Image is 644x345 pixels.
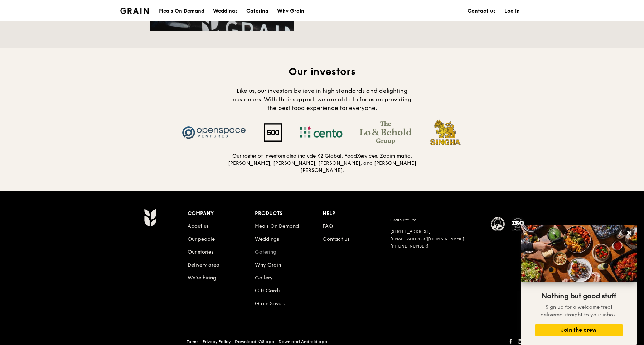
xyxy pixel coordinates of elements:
a: About us [188,223,209,229]
div: Products [255,209,323,219]
a: Weddings [209,0,242,22]
a: Why Grain [273,0,309,22]
img: The Lo & Behold Group [351,121,420,144]
span: Our investors [289,66,355,78]
img: Singha [420,118,471,147]
a: Catering [242,0,273,22]
img: Grain [120,8,149,14]
a: Gallery [255,275,273,281]
div: Help [323,209,390,219]
a: Weddings [255,236,279,242]
a: Download iOS app [235,339,274,345]
a: Contact us [323,236,349,242]
div: Catering [246,0,268,22]
a: [EMAIL_ADDRESS][DOMAIN_NAME] [390,236,464,241]
img: MUIS Halal Certified [491,217,505,231]
a: Download Android app [279,339,327,345]
a: Our people [188,236,215,242]
div: Weddings [213,0,238,22]
a: Privacy Policy [203,339,231,345]
a: Log in [500,0,524,22]
a: Catering [255,249,276,255]
img: Openspace Ventures [173,121,255,144]
button: Join the crew [535,324,623,336]
img: Cento Ventures [291,121,351,144]
div: [STREET_ADDRESS] [390,229,483,235]
img: DSC07876-Edit02-Large.jpeg [521,225,637,282]
a: FAQ [323,223,333,229]
div: Grain Pte Ltd [390,217,483,223]
a: Meals On Demand [255,223,299,229]
a: [PHONE_NUMBER] [390,244,428,249]
a: Delivery area [188,262,219,268]
a: Grain Savers [255,301,285,307]
button: Close [624,227,635,239]
div: Company [188,209,255,219]
h5: Our roster of investors also include K2 Global, FoodXervices, Zopim mafia, [PERSON_NAME], [PERSON... [228,153,417,174]
div: Why Grain [277,0,304,22]
a: Why Grain [255,262,281,268]
a: Our stories [188,249,213,255]
a: Terms [187,339,198,345]
a: We’re hiring [188,275,216,281]
img: 500 Startups [255,123,291,142]
a: Gift Cards [255,288,280,294]
span: Nothing but good stuff [542,292,616,301]
div: Meals On Demand [159,0,204,22]
img: Grain [144,209,156,226]
a: Contact us [463,0,500,22]
img: ISO Certified [511,217,525,231]
span: Like us, our investors believe in high standards and delighting customers. With their support, we... [233,87,411,111]
span: Sign up for a welcome treat delivered straight to your inbox. [541,304,617,318]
